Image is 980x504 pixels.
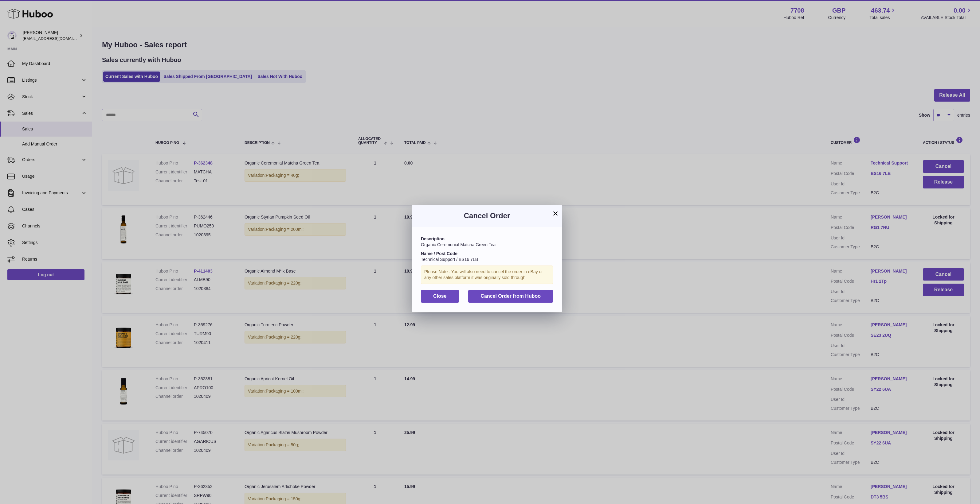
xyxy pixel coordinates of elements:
span: Technical Support / BS16 7LB [421,257,478,262]
strong: Name / Post Code [421,251,457,256]
span: Cancel Order from Huboo [480,293,541,299]
strong: Description [421,236,445,241]
button: Close [421,290,459,303]
button: Cancel Order from Huboo [468,290,553,303]
h3: Cancel Order [421,211,553,221]
span: Organic Ceremonial Matcha Green Tea [421,242,496,247]
div: Please Note : You will also need to cancel the order in eBay or any other sales platform it was o... [421,266,553,284]
button: × [552,210,559,217]
span: Close [433,293,447,299]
